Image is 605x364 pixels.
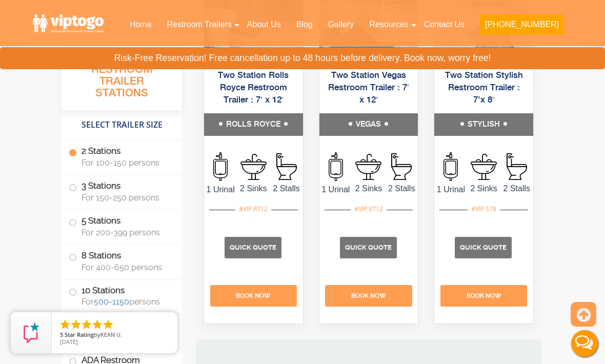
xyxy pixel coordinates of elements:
span: Book Now [236,292,271,299]
span: For 400-650 persons [82,262,170,272]
a: Home [122,13,159,36]
span: 1 Urinal [204,184,237,196]
span: Book Now [467,292,501,299]
img: an icon of stall [507,153,527,180]
span: by [60,332,169,339]
img: an icon of sink [471,154,497,180]
span: For 100-150 persons [82,158,170,168]
span: 2 Sinks [352,183,385,195]
a: Blog [289,13,320,36]
span: Quick Quote [345,244,392,251]
span: 1 Urinal [434,184,467,196]
h5: ROLLS ROYCE [204,113,303,136]
span: For 150-250 persons [82,193,170,203]
span: 2 Stalls [385,183,418,195]
a: Book Now [325,285,413,307]
img: an icon of stall [276,153,297,180]
label: 8 Stations [69,245,175,277]
span: Quick Quote [230,244,276,251]
span: [DATE] [60,338,78,346]
img: an icon of stall [391,153,412,180]
a: Two Station Vegas Restroom Trailer : 7′ x 12′ [328,71,409,105]
a: 500-1150 [94,297,129,307]
button: [PHONE_NUMBER] [480,14,564,35]
label: 2 Stations [69,140,175,172]
a: Restroom Trailers [159,13,239,36]
span: 2 Stalls [270,183,302,195]
img: an icon of urinal [213,152,228,181]
a: Contact Us [416,13,472,36]
span: For 200-399 persons [82,228,170,237]
img: an icon of urinal [443,152,458,181]
li:  [102,318,114,331]
h5: STYLISH [434,113,533,136]
a: Two Station Stylish Restroom Trailer : 7’x 8′ [445,71,523,105]
a: Gallery [320,13,362,36]
div: #VIP S78 [468,203,500,216]
li:  [91,318,104,331]
img: an icon of sink [240,154,267,180]
span: KEAN U. [100,331,122,338]
span: 1 Urinal [319,184,352,196]
a: Quick Quote [225,242,283,251]
h5: VEGAS [319,113,418,136]
label: 5 Stations [69,210,175,242]
span: Quick Quote [460,244,507,251]
span: For persons [82,297,170,307]
div: #VIP V712 [351,203,387,216]
a: About Us [239,13,289,36]
a: [PHONE_NUMBER] [472,13,572,41]
span: Book Now [351,292,386,299]
div: #VIP R712 [235,203,271,216]
li:  [59,318,71,331]
button: Live Chat [564,323,605,364]
span: 2 Stalls [500,183,533,195]
label: 10 Stations [69,280,175,312]
span: 2 Sinks [468,183,500,195]
a: Resources [361,13,416,36]
li:  [80,318,93,331]
li:  [70,318,82,331]
a: Book Now [209,285,298,307]
span: 5 [60,331,63,338]
label: 3 Stations [69,175,175,207]
a: Quick Quote [455,242,513,251]
span: Star Rating [65,331,94,338]
h3: All Portable Restroom Trailer Stations [62,49,182,110]
span: 2 Sinks [237,183,270,195]
a: Book Now [439,285,528,307]
h4: Select Trailer Size [62,115,182,135]
img: an icon of sink [355,154,381,180]
img: Review Rating [21,322,42,343]
img: an icon of urinal [329,152,343,181]
a: Two Station Rolls Royce Restroom Trailer : 7′ x 12′ [218,71,289,105]
a: Quick Quote [340,242,398,251]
